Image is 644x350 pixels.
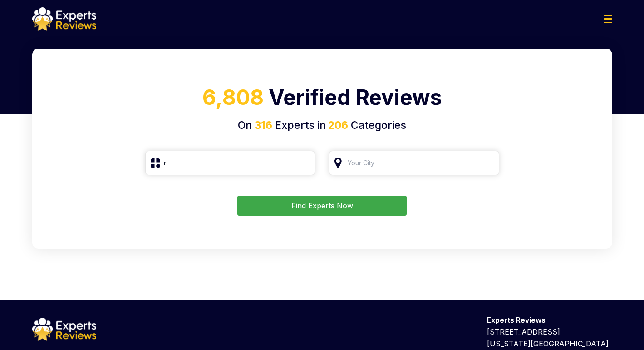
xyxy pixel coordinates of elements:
[43,118,601,133] h4: On Experts in Categories
[43,82,601,118] h1: Verified Reviews
[202,84,264,110] span: 6,808
[145,151,315,175] input: Search Category
[487,338,612,350] p: [US_STATE][GEOGRAPHIC_DATA]
[255,119,272,132] span: 316
[326,119,348,132] span: 206
[487,314,612,326] p: Experts Reviews
[329,151,499,175] input: Your City
[32,318,96,341] img: logo
[487,326,612,338] p: [STREET_ADDRESS]
[237,196,407,216] button: Find Experts Now
[604,15,612,23] img: Menu Icon
[32,7,96,31] img: logo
